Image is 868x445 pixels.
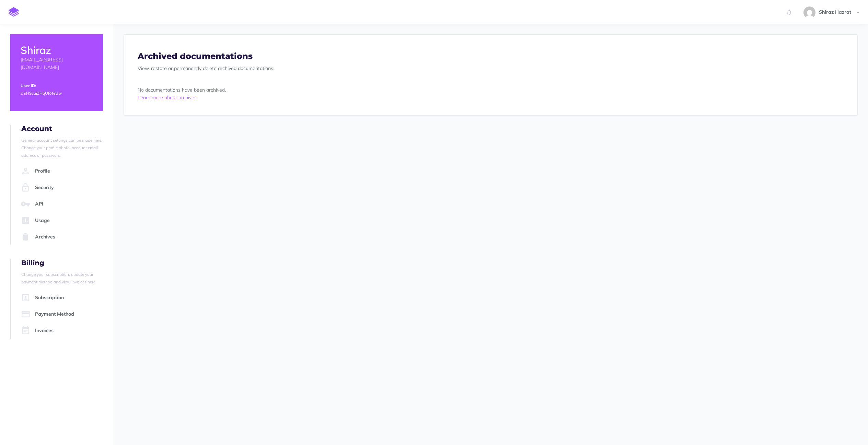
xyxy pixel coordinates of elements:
h3: Archived documentations [138,52,844,61]
h4: Billing [21,259,103,267]
small: User ID: [21,83,36,88]
span: Shiraz Hazrat [815,9,855,15]
a: API [19,196,103,212]
small: General account settings can be made here. Change your profile photo, account email address or pa... [21,138,102,158]
a: Payment Method [19,306,103,323]
a: Subscription [19,290,103,306]
a: Profile [19,163,103,179]
a: Usage [19,212,103,229]
a: Invoices [19,323,103,339]
img: logo-mark.svg [9,7,19,17]
img: f24abfa90493f84c710da7b1c7ca5087.jpg [803,7,815,19]
h2: Shiraz [21,45,93,56]
p: [EMAIL_ADDRESS][DOMAIN_NAME] [21,56,93,71]
p: View, restore or permanently delete archived documentations. [138,65,844,72]
a: Security [19,179,103,196]
small: Change your subscription, update your payment method and view invoices here. [21,272,96,284]
a: Learn more about archives [138,94,844,101]
h4: Account [21,125,103,132]
small: zmHSvujZHqUR4eUw [21,91,62,96]
a: Archives [19,229,103,245]
div: No documentations have been archived. [124,72,857,115]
